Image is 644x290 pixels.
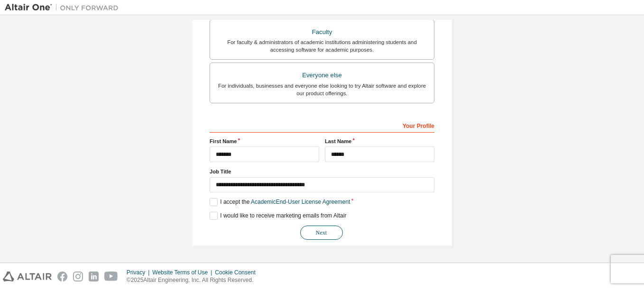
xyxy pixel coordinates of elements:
img: altair_logo.svg [3,272,52,281]
label: First Name [210,137,319,145]
a: Academic End-User License Agreement [251,199,350,205]
div: Your Profile [210,118,434,133]
label: I would like to receive marketing emails from Altair [210,212,346,220]
div: Privacy [127,269,152,276]
img: Altair One [5,3,123,12]
div: Website Terms of Use [152,269,215,276]
label: I accept the [210,198,350,206]
div: Everyone else [216,69,428,82]
img: youtube.svg [104,272,118,281]
img: linkedin.svg [89,272,99,281]
div: For faculty & administrators of academic institutions administering students and accessing softwa... [216,38,428,54]
div: Faculty [216,26,428,39]
button: Next [300,226,343,240]
label: Last Name [325,137,434,145]
img: facebook.svg [57,272,67,281]
div: For individuals, businesses and everyone else looking to try Altair software and explore our prod... [216,82,428,97]
label: Job Title [210,168,434,175]
div: Cookie Consent [215,269,261,276]
p: © 2025 Altair Engineering, Inc. All Rights Reserved. [127,276,261,284]
img: instagram.svg [73,272,83,281]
